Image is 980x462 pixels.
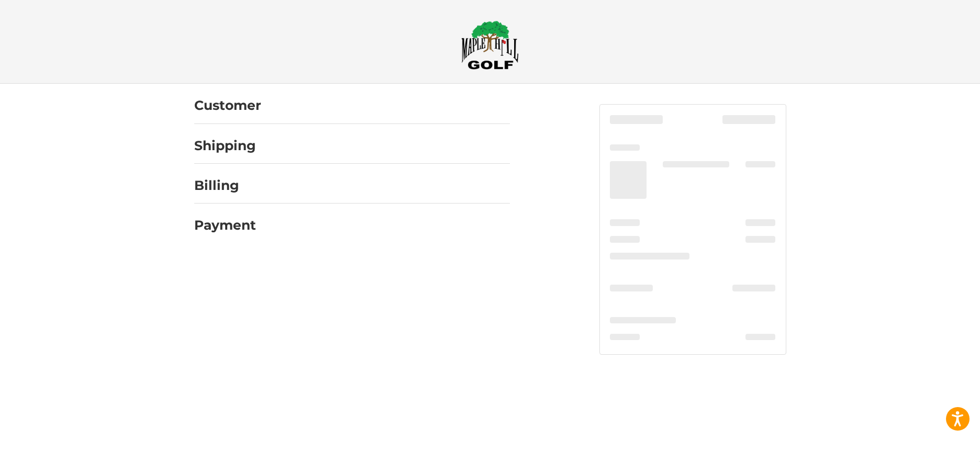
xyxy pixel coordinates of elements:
iframe: Gorgias live chat messenger [10,417,125,452]
img: Maple Hill Golf [461,20,519,70]
h2: Shipping [194,138,256,154]
h2: Customer [194,97,261,114]
h2: Payment [194,217,256,233]
h2: Billing [194,177,255,194]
